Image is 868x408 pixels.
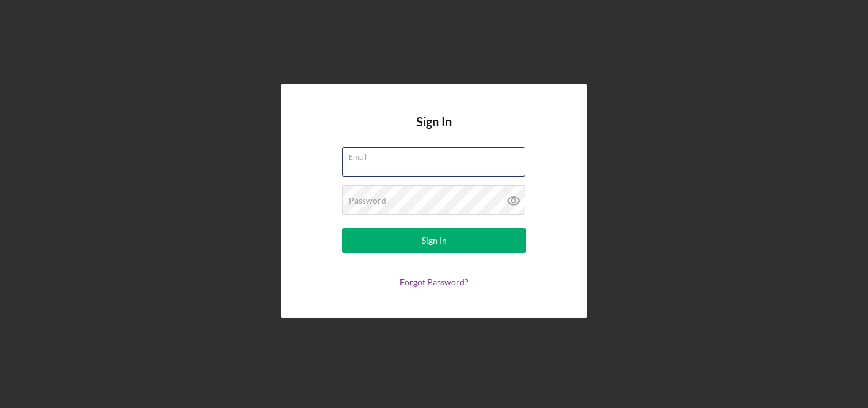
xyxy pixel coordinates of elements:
button: Sign In [342,228,526,253]
div: Sign In [422,228,447,253]
label: Password [349,196,386,206]
a: Forgot Password? [400,277,468,287]
h4: Sign In [416,115,452,147]
label: Email [349,148,525,161]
